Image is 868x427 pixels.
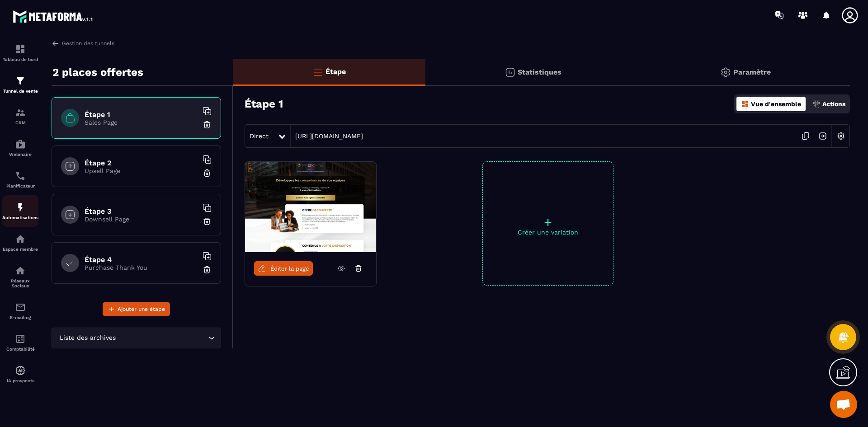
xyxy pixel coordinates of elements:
[118,305,165,314] span: Ajouter une étape
[203,169,212,178] img: trash
[2,247,38,252] p: Espace membre
[85,159,198,167] h6: Étape 2
[250,132,269,140] span: Direct
[2,100,38,132] a: formationformationCRM
[832,127,849,145] img: setting-w.858f3a88.svg
[2,89,38,94] p: Tunnel de vente
[2,37,38,69] a: formationformationTableau de bord
[2,258,38,295] a: social-networksocial-networkRéseaux Sociaux
[2,152,38,157] p: Webinaire
[2,164,38,195] a: schedulerschedulerPlanificateur
[203,265,212,274] img: trash
[15,234,26,244] img: automations
[85,119,198,126] p: Sales Page
[203,217,212,226] img: trash
[518,68,561,76] p: Statistiques
[2,132,38,164] a: automationsautomationsWebinaire
[2,315,38,320] p: E-mailing
[254,261,313,276] a: Éditer la page
[291,132,363,140] a: [URL][DOMAIN_NAME]
[52,39,60,47] img: arrow
[85,264,198,271] p: Purchase Thank You
[85,207,198,216] h6: Étape 3
[2,57,38,62] p: Tableau de bord
[85,110,198,119] h6: Étape 1
[245,98,283,110] h3: Étape 1
[15,202,26,213] img: automations
[52,63,143,81] p: 2 places offertes
[15,139,26,150] img: automations
[483,229,613,236] p: Créer une variation
[245,162,376,252] img: image
[13,8,94,24] img: logo
[15,265,26,276] img: social-network
[812,100,821,108] img: actions.d6e523a2.png
[830,391,857,418] a: Ouvrir le chat
[85,255,198,264] h6: Étape 4
[325,67,346,76] p: Étape
[15,333,26,344] img: accountant
[741,100,749,108] img: dashboard-orange.40269519.svg
[483,216,613,229] p: +
[203,120,212,129] img: trash
[505,67,515,78] img: stats.20deebd0.svg
[57,333,118,343] span: Liste des archives
[2,120,38,125] p: CRM
[85,167,198,174] p: Upsell Page
[2,183,38,188] p: Planificateur
[103,302,170,316] button: Ajouter une étape
[2,327,38,358] a: accountantaccountantComptabilité
[2,278,38,288] p: Réseaux Sociaux
[2,215,38,220] p: Automatisations
[2,69,38,100] a: formationformationTunnel de vente
[15,170,26,181] img: scheduler
[15,302,26,313] img: email
[52,39,114,47] a: Gestion des tunnels
[85,216,198,223] p: Downsell Page
[733,68,771,76] p: Paramètre
[312,66,323,77] img: bars-o.4a397970.svg
[2,347,38,352] p: Comptabilité
[2,295,38,327] a: emailemailE-mailing
[15,365,26,376] img: automations
[822,100,845,108] p: Actions
[2,378,38,383] p: IA prospects
[15,107,26,118] img: formation
[720,67,731,78] img: setting-gr.5f69749f.svg
[814,127,831,145] img: arrow-next.bcc2205e.svg
[2,195,38,227] a: automationsautomationsAutomatisations
[15,44,26,55] img: formation
[751,100,801,108] p: Vue d'ensemble
[270,265,309,272] span: Éditer la page
[15,75,26,86] img: formation
[2,227,38,258] a: automationsautomationsEspace membre
[118,333,206,343] input: Search for option
[52,328,221,348] div: Search for option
